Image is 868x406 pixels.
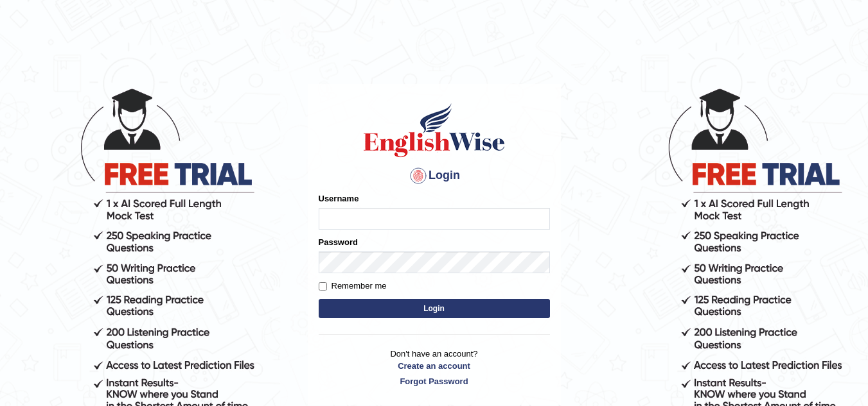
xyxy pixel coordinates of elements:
[319,192,359,205] label: Username
[319,165,550,186] h4: Login
[319,375,550,387] a: Forgot Password
[319,360,550,372] a: Create an account
[361,101,508,159] img: Logo of English Wise sign in for intelligent practice with AI
[319,236,358,248] label: Password
[319,282,327,291] input: Remember me
[319,348,550,387] p: Don't have an account?
[319,280,387,292] label: Remember me
[319,299,550,318] button: Login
